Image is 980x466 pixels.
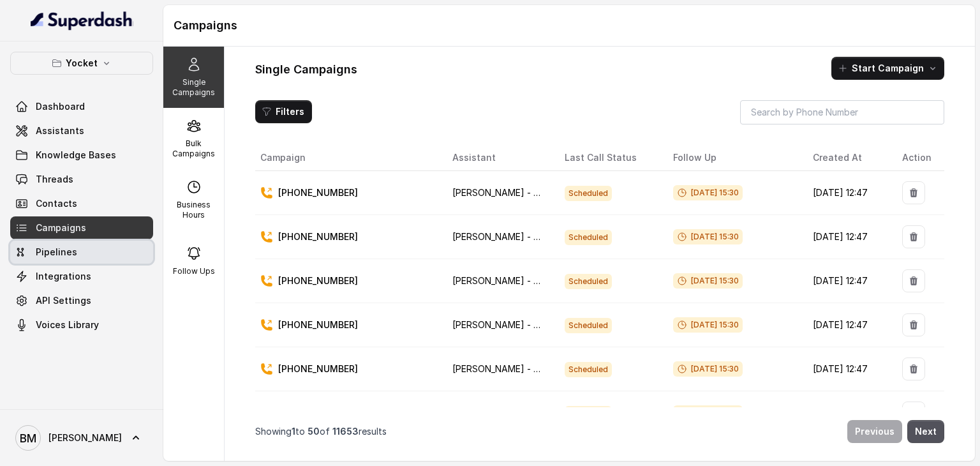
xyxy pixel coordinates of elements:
h1: Single Campaigns [255,59,357,80]
a: Threads [10,168,153,191]
span: [PERSON_NAME] - Test (Doc Collection) [452,231,625,242]
td: [DATE] 12:47 [803,215,892,259]
span: 11653 [332,426,359,437]
td: [DATE] 12:47 [803,259,892,303]
p: Single Campaigns [168,77,219,98]
span: Campaigns [36,222,86,234]
span: [PERSON_NAME] - Test (Doc Collection) [452,187,625,198]
span: Scheduled [565,406,612,421]
span: [DATE] 15:30 [673,185,743,200]
span: [PERSON_NAME] - Test (Doc Collection) [452,275,625,286]
a: Assistants [10,119,153,142]
span: Scheduled [565,230,612,245]
p: Bulk Campaigns [168,139,219,159]
p: [PHONE_NUMBER] [278,186,358,199]
text: BM [20,432,36,445]
h1: Campaigns [174,15,965,36]
a: Knowledge Bases [10,144,153,167]
span: Pipelines [36,246,77,259]
button: Yocket [10,52,153,75]
a: Voices Library [10,313,153,336]
a: Pipelines [10,241,153,264]
td: [DATE] 12:47 [803,171,892,215]
p: [PHONE_NUMBER] [278,274,358,287]
span: [PERSON_NAME] - Test (Doc Collection) [452,363,625,374]
th: Action [892,145,944,171]
nav: Pagination [255,412,944,451]
span: Threads [36,173,73,186]
th: Created At [803,145,892,171]
p: Business Hours [168,200,219,220]
button: Previous [847,420,902,443]
a: Integrations [10,265,153,288]
a: API Settings [10,289,153,312]
span: Scheduled [565,318,612,333]
p: [PHONE_NUMBER] [278,407,358,419]
td: [DATE] 12:47 [803,391,892,435]
span: [PERSON_NAME] [48,432,122,444]
a: Dashboard [10,95,153,118]
th: Last Call Status [554,145,663,171]
th: Follow Up [663,145,803,171]
span: Contacts [36,197,77,210]
span: [DATE] 15:30 [673,405,743,421]
input: Search by Phone Number [740,100,944,124]
span: [DATE] 15:30 [673,361,743,377]
a: Contacts [10,192,153,215]
span: Knowledge Bases [36,149,116,162]
p: Showing to of results [255,425,387,438]
span: Integrations [36,270,91,283]
p: [PHONE_NUMBER] [278,319,358,331]
td: [DATE] 12:47 [803,303,892,347]
span: Assistants [36,124,84,137]
a: Campaigns [10,216,153,239]
span: [DATE] 15:30 [673,317,743,333]
span: Voices Library [36,319,99,331]
button: Filters [255,100,312,123]
p: [PHONE_NUMBER] [278,363,358,375]
span: API Settings [36,294,91,307]
p: Yocket [66,56,98,71]
p: Follow Ups [173,266,215,276]
a: [PERSON_NAME] [10,420,153,456]
p: [PHONE_NUMBER] [278,230,358,243]
span: Scheduled [565,186,612,201]
span: 1 [292,426,295,437]
span: [PERSON_NAME] - Test (Doc Collection) [452,319,625,330]
span: [DATE] 15:30 [673,273,743,289]
button: Next [907,420,944,443]
button: Start Campaign [831,57,944,80]
td: [DATE] 12:47 [803,347,892,391]
th: Assistant [442,145,554,171]
span: Scheduled [565,274,612,289]
th: Campaign [255,145,442,171]
span: 50 [308,426,320,437]
img: light.svg [31,10,133,31]
span: Dashboard [36,100,85,113]
span: Scheduled [565,362,612,377]
span: [DATE] 15:30 [673,229,743,244]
